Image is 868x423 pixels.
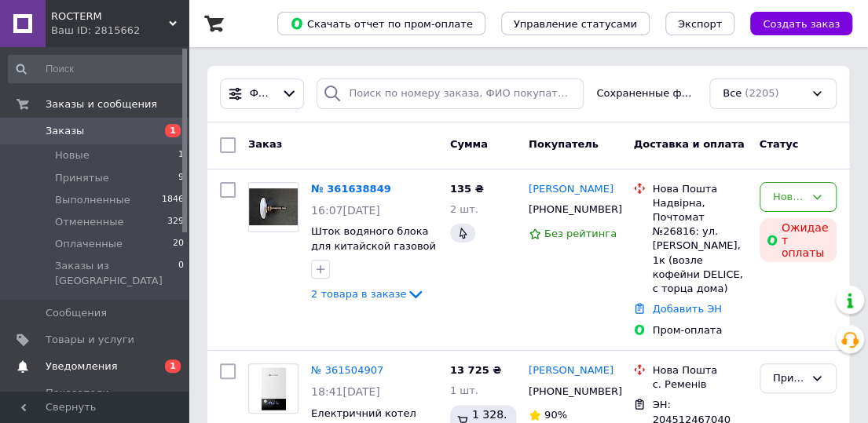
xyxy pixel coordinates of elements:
span: 13 725 ₴ [450,364,501,376]
a: Шток водяного блока для китайской газовой колонки 10 л/мин [311,225,436,266]
span: Создать заказ [763,18,840,30]
button: Управление статусами [501,12,650,35]
input: Поиск по номеру заказа, ФИО покупателя, номеру телефона, Email, номеру накладной [317,78,584,109]
span: Принятые [55,171,109,185]
span: 1846 [162,193,184,207]
div: Надвірна, Почтомат №26816: ул. [PERSON_NAME], 1к (возле кофейни DELICE, с торца дома) [652,196,746,296]
span: Экспорт [678,18,722,30]
span: Заказы [46,124,84,138]
span: 2 шт. [450,203,478,215]
span: Скачать отчет по пром-оплате [290,16,473,31]
div: Новый [773,189,804,206]
a: 2 товара в заказе [311,288,425,300]
span: Сумма [450,138,488,150]
input: Поиск [8,55,185,83]
span: 90% [544,409,567,421]
span: Заказы из [GEOGRAPHIC_DATA] [55,259,178,287]
span: (2205) [745,87,778,99]
span: Уведомления [46,359,117,374]
a: Создать заказ [734,17,852,29]
button: Экспорт [665,12,734,35]
a: [PERSON_NAME] [529,363,613,378]
span: Все [723,86,742,101]
span: Управление статусами [514,18,637,30]
span: 1 [178,148,184,162]
span: Новые [55,148,90,162]
div: Нова Пошта [652,182,746,196]
span: 16:07[DATE] [311,204,380,217]
span: Сообщения [46,306,107,320]
span: Заказ [248,138,282,150]
span: 1 шт. [450,385,478,396]
a: Фото товару [248,182,298,232]
span: Оплаченные [55,237,123,251]
span: 20 [173,237,184,251]
a: Добавить ЭН [652,303,721,315]
a: № 361504907 [311,364,383,376]
a: Фото товару [248,363,298,414]
div: [PHONE_NUMBER] [526,381,610,402]
div: Пром-оплата [652,323,746,337]
div: Нова Пошта [652,363,746,377]
button: Создать заказ [750,12,852,35]
span: 329 [167,215,184,229]
span: Отмененные [55,215,123,229]
span: 1 [165,359,181,373]
span: ROCTERM [51,9,169,24]
span: Показатели работы компании [46,386,145,414]
a: [PERSON_NAME] [529,182,613,197]
span: 0 [178,259,184,287]
span: 2 товара в заказе [311,288,406,300]
div: Принят [773,370,804,387]
div: [PHONE_NUMBER] [526,199,610,220]
span: Сохраненные фильтры: [596,86,697,101]
span: 18:41[DATE] [311,385,380,398]
span: Статус [760,138,799,150]
span: Заказы и сообщения [46,97,157,111]
span: Фильтры [250,86,275,101]
img: Фото товару [257,364,289,413]
div: с. Ременів [652,377,746,392]
div: Ожидает оплаты [760,218,837,262]
span: 9 [178,171,184,185]
button: Скачать отчет по пром-оплате [277,12,485,35]
a: № 361638849 [311,183,391,195]
span: Товары и услуги [46,333,134,347]
img: Фото товару [249,188,298,225]
span: 135 ₴ [450,183,484,195]
span: 1 [165,124,181,137]
div: Ваш ID: 2815662 [51,24,189,38]
span: Доставка и оплата [633,138,744,150]
span: Выполненные [55,193,130,207]
span: Без рейтинга [544,228,617,239]
span: Покупатель [529,138,599,150]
